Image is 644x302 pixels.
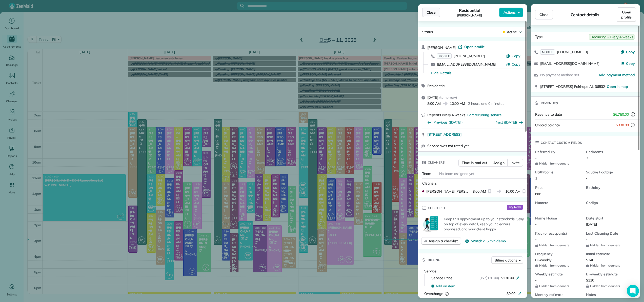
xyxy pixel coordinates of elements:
[465,238,506,244] button: Watch a 5 min demo
[507,29,517,34] span: Active
[586,278,594,283] span: $110
[428,206,446,211] span: Checklist
[427,132,524,137] a: [STREET_ADDRESS]
[437,53,485,58] a: MOBILE[PHONE_NUMBER]
[435,284,455,289] span: Add an item
[507,291,515,296] span: $0.00
[535,162,582,166] span: Hidden from cleaners
[427,101,441,106] span: 8:00 AM
[586,251,633,256] span: Initial estimate
[496,120,523,125] button: Next ([DATE])
[586,272,633,277] span: Bi-weekly estimate
[464,44,485,49] span: Open profile
[429,238,458,244] span: Assign a checklist
[427,113,465,117] span: Repeats every 4 weeks
[586,216,633,221] span: Date start
[428,257,440,263] span: Billing
[505,189,521,194] span: 10:00 AM
[586,222,597,227] span: [DATE]
[586,191,588,196] span: -
[428,160,445,165] span: Cleaners
[493,160,505,165] span: Assign
[626,61,635,66] span: Copy
[507,205,523,210] span: Try Now
[437,53,452,59] span: MOBILE
[535,149,582,154] span: Referred By
[490,159,508,167] button: Assign
[439,171,474,176] span: No team assigned yet
[613,112,629,117] span: $6,750.00
[535,278,537,283] span: -
[512,54,520,58] span: Copy
[422,171,431,176] span: Team
[535,243,582,247] span: Hidden from cleaners
[431,275,452,280] span: Service Price
[586,292,633,297] span: Notes
[535,258,551,262] span: Bi-weekly
[473,189,486,194] span: 8:00 AM
[427,10,436,15] span: Close
[557,50,588,54] span: [PHONE_NUMBER]
[535,284,582,288] span: Hidden from cleaners
[459,7,480,13] span: Residential
[427,120,463,125] button: Previous ([DATE])
[495,258,517,263] span: Billing actions
[586,258,594,262] span: $340
[422,30,433,34] span: Status
[586,243,633,247] span: Hidden from cleaners
[539,12,549,17] span: Close
[535,207,537,211] span: -
[541,140,582,145] span: Contact custom fields
[458,159,491,167] button: Time in and out
[479,275,499,280] span: (1x $130.00)
[512,62,520,67] span: Copy
[540,84,628,89] span: [STREET_ADDRESS] Fairhope AL 36532 ·
[586,231,633,236] span: Last Cleaning Date
[535,112,562,117] span: Revenue to date
[424,269,436,273] span: Service
[496,120,517,125] a: Next ([DATE])
[571,12,599,18] span: Contact details
[620,61,635,66] button: Copy
[540,61,599,66] a: [EMAIL_ADDRESS][DOMAIN_NAME]
[450,101,465,106] span: 10:00 AM
[586,237,588,242] span: -
[589,34,635,40] span: Recurring - Every 4 weeks
[439,95,457,100] span: ( tomorrow )
[506,53,520,58] button: Copy
[444,216,524,232] p: Keep this appointment up to your standards. Stay on top of every detail, keep your cleaners organ...
[535,176,537,180] span: 1
[535,191,541,196] span: non
[458,44,485,49] a: Open profile
[586,185,633,190] span: Birthday
[431,70,451,75] button: Hide Details
[541,101,558,106] span: Revenues
[620,49,635,54] button: Copy
[617,7,636,22] a: Open profile
[535,222,537,227] span: -
[586,264,633,268] span: Hidden from cleaners
[586,170,633,175] span: Square Footage
[428,282,523,290] button: Add an item
[540,73,579,77] span: No payment method set
[427,45,456,50] span: [PERSON_NAME]
[535,216,582,221] span: Name House
[507,159,523,167] button: Invite
[428,274,523,282] button: Service Price(1x $130.00)$130.00
[437,62,496,67] a: [EMAIL_ADDRESS][DOMAIN_NAME]
[535,123,560,128] span: Unpaid balance
[462,160,487,165] span: Time in and out
[506,62,520,67] button: Copy
[427,95,438,100] span: [DATE]
[421,237,461,245] button: Assign a checklist
[511,160,520,165] span: Invite
[621,10,632,20] span: Open profile
[540,49,588,54] a: MOBILE[PHONE_NUMBER]
[501,275,514,280] span: $130.00
[535,170,582,175] span: Bathrooms
[471,238,506,244] span: Watch a 5 min demo
[422,181,437,186] span: Cleaners
[607,84,628,89] a: Open in map
[467,112,502,117] span: Edit recurring service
